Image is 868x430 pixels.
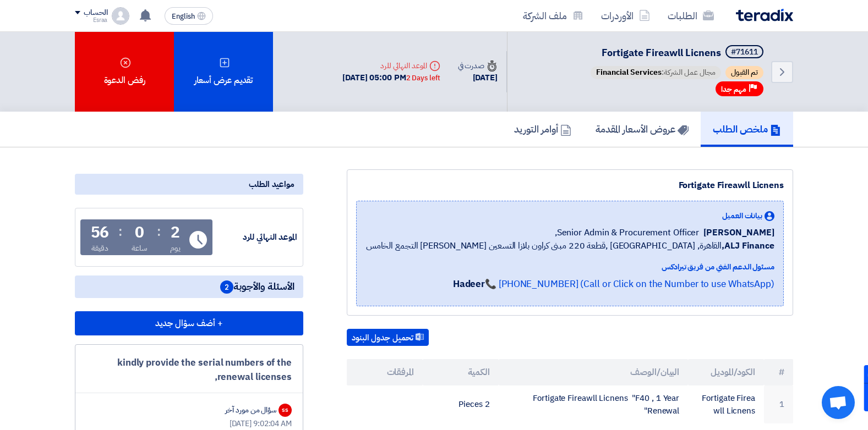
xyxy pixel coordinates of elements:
[453,277,485,291] strong: Hadeer
[135,225,144,240] div: 0
[583,112,701,147] a: عروض الأسعار المقدمة
[91,225,110,240] div: 56
[701,112,793,147] a: ملخص الطلب
[596,67,662,78] span: Financial Services
[366,239,774,252] span: القاهرة, [GEOGRAPHIC_DATA] ,قطعة 220 مبنى كراون بلازا التسعين [PERSON_NAME] التجمع الخامس
[588,45,766,60] h5: Fortigate Fireawll Licnens
[502,112,583,147] a: أوامر التوريد
[86,356,292,384] div: kindly provide the serial numbers of the renewal licenses,
[342,71,440,84] div: [DATE] 05:00 PM
[75,174,303,195] div: مواعيد الطلب
[688,385,764,423] td: Fortigate Fireawll Licnens
[225,404,276,416] div: سؤال من مورد آخر
[721,84,746,95] span: مهم جدا
[764,359,793,385] th: #
[591,66,721,79] span: مجال عمل الشركة:
[514,123,571,135] h5: أوامر التوريد
[423,359,499,385] th: الكمية
[118,222,122,241] div: :
[366,261,774,273] div: مسئول الدعم الفني من فريق تيرادكس
[596,123,689,135] h5: عروض الأسعار المقدمة
[279,404,292,417] div: SS
[165,7,213,25] button: English
[220,280,233,294] span: 2
[514,3,592,29] a: ملف الشركة
[555,226,700,239] span: Senior Admin & Procurement Officer,
[458,71,498,84] div: [DATE]
[342,60,440,71] div: الموعد النهائي للرد
[75,32,174,112] div: رفض الدعوة
[423,385,499,423] td: 2 Pieces
[86,418,292,429] div: [DATE] 9:02:04 AM
[356,179,784,192] div: Fortigate Fireawll Licnens
[602,45,721,60] span: Fortigate Fireawll Licnens
[731,48,758,56] div: #71611
[485,277,774,291] a: 📞 [PHONE_NUMBER] (Call or Click on the Number to use WhatsApp)
[713,123,781,135] h5: ملخص الطلب
[215,231,297,244] div: الموعد النهائي للرد
[703,226,774,239] span: [PERSON_NAME]
[499,359,689,385] th: البيان/الوصف
[220,280,294,294] span: الأسئلة والأجوبة
[170,242,181,254] div: يوم
[406,73,440,84] div: 2 Days left
[659,3,723,29] a: الطلبات
[75,311,303,335] button: + أضف سؤال جديد
[75,17,107,23] div: Esraa
[822,386,855,419] div: Open chat
[174,32,273,112] div: تقديم عرض أسعار
[112,7,129,25] img: profile_test.png
[736,9,793,21] img: Teradix logo
[157,222,161,241] div: :
[499,385,689,423] td: Fortigate Fireawll Licnens "F40 , 1 Year Renewal"
[722,210,762,222] span: بيانات العميل
[91,242,108,254] div: دقيقة
[764,385,793,423] td: 1
[725,66,763,79] span: تم القبول
[171,225,180,240] div: 2
[458,60,498,71] div: صدرت في
[722,239,774,252] b: ALJ Finance,
[84,8,107,18] div: الحساب
[132,242,148,254] div: ساعة
[347,329,429,346] button: تحميل جدول البنود
[347,359,423,385] th: المرفقات
[172,13,195,20] span: English
[688,359,764,385] th: الكود/الموديل
[592,3,659,29] a: الأوردرات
